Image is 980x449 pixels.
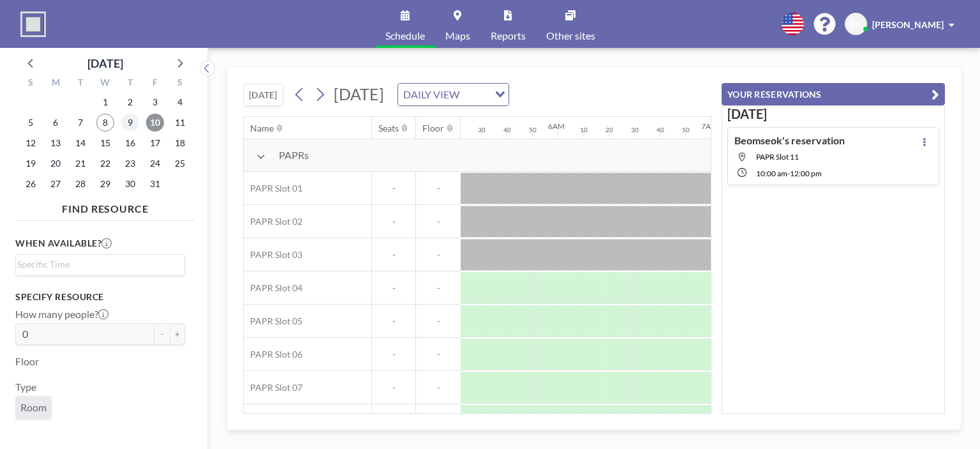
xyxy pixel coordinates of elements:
[416,349,461,360] span: -
[16,255,184,274] div: Search for option
[416,216,461,227] span: -
[146,93,164,111] span: Friday, October 3, 2025
[20,401,47,413] span: Room
[463,86,487,103] input: Search for option
[142,75,167,92] div: F
[170,323,185,345] button: +
[787,169,790,178] span: -
[385,31,425,41] span: Schedule
[17,257,177,271] input: Search for option
[243,84,283,106] button: [DATE]
[47,175,64,193] span: Monday, October 27, 2025
[503,126,511,134] div: 40
[22,114,40,132] span: Sunday, October 5, 2025
[372,183,415,194] span: -
[121,114,139,132] span: Thursday, October 9, 2025
[121,175,139,193] span: Thursday, October 30, 2025
[378,123,399,134] div: Seats
[372,349,415,360] span: -
[71,175,89,193] span: Tuesday, October 28, 2025
[491,31,526,41] span: Reports
[422,123,444,134] div: Floor
[171,155,189,172] span: Saturday, October 25, 2025
[19,75,43,92] div: S
[756,169,787,178] span: 10:00 AM
[605,126,613,134] div: 20
[279,149,309,162] span: PAPRs
[372,382,415,393] span: -
[117,75,142,92] div: T
[121,155,139,172] span: Thursday, October 23, 2025
[244,382,302,393] span: PAPR Slot 07
[121,134,139,152] span: Thursday, October 16, 2025
[22,134,40,152] span: Sunday, October 12, 2025
[372,282,415,294] span: -
[416,183,461,194] span: -
[244,249,302,261] span: PAPR Slot 03
[171,93,189,111] span: Saturday, October 4, 2025
[15,291,185,303] h3: Specify resource
[445,31,470,41] span: Maps
[756,152,799,162] span: PAPR Slot 11
[22,155,40,172] span: Sunday, October 19, 2025
[15,197,195,215] h4: FIND RESOURCE
[244,183,302,194] span: PAPR Slot 01
[416,316,461,327] span: -
[146,155,164,172] span: Friday, October 24, 2025
[401,86,462,103] span: DAILY VIEW
[727,106,939,122] h3: [DATE]
[96,93,114,111] span: Wednesday, October 1, 2025
[171,114,189,132] span: Saturday, October 11, 2025
[548,121,565,131] div: 6AM
[580,126,588,134] div: 10
[657,126,664,134] div: 40
[93,75,118,92] div: W
[244,282,302,294] span: PAPR Slot 04
[631,126,639,134] div: 30
[398,84,509,105] div: Search for option
[96,134,114,152] span: Wednesday, October 15, 2025
[47,155,64,172] span: Monday, October 20, 2025
[250,123,274,134] div: Name
[146,134,164,152] span: Friday, October 17, 2025
[244,216,302,227] span: PAPR Slot 02
[416,382,461,393] span: -
[701,121,718,131] div: 7AM
[244,349,302,360] span: PAPR Slot 06
[71,134,89,152] span: Tuesday, October 14, 2025
[734,134,845,147] h4: Beomseok's reservation
[96,114,114,132] span: Wednesday, October 8, 2025
[529,126,537,134] div: 50
[20,11,46,37] img: organization-logo
[96,155,114,172] span: Wednesday, October 22, 2025
[47,134,64,152] span: Monday, October 13, 2025
[146,114,164,132] span: Friday, October 10, 2025
[154,323,170,345] button: -
[416,249,461,261] span: -
[244,316,302,327] span: PAPR Slot 05
[171,134,189,152] span: Saturday, October 18, 2025
[47,114,64,132] span: Monday, October 6, 2025
[167,75,192,92] div: S
[87,54,123,72] div: [DATE]
[416,282,461,294] span: -
[15,381,36,393] label: Type
[71,155,89,172] span: Tuesday, October 21, 2025
[15,308,108,321] label: How many people?
[71,114,89,132] span: Tuesday, October 7, 2025
[68,75,93,92] div: T
[872,19,944,30] span: [PERSON_NAME]
[22,175,40,193] span: Sunday, October 26, 2025
[372,249,415,261] span: -
[546,31,595,41] span: Other sites
[372,316,415,327] span: -
[15,355,39,368] label: Floor
[722,83,945,105] button: YOUR RESERVATIONS
[334,84,384,103] span: [DATE]
[96,175,114,193] span: Wednesday, October 29, 2025
[478,126,486,134] div: 30
[682,126,690,134] div: 50
[790,169,822,178] span: 12:00 PM
[146,175,164,193] span: Friday, October 31, 2025
[121,93,139,111] span: Thursday, October 2, 2025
